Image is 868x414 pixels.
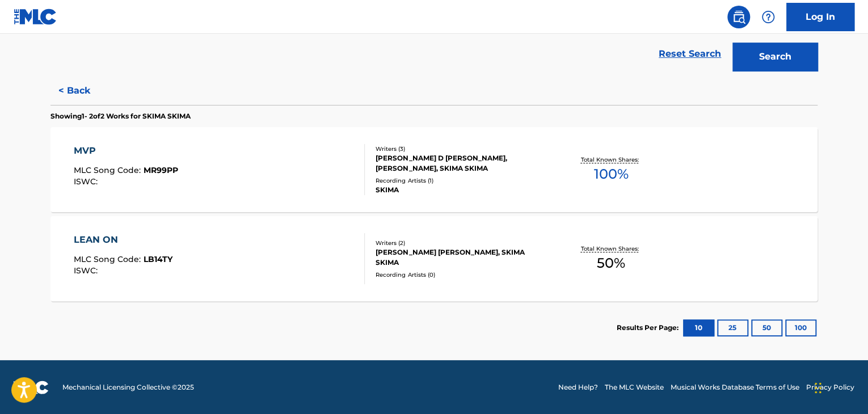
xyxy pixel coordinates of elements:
[50,127,818,212] a: MVPMLC Song Code:MR99PPISWC:Writers (3)[PERSON_NAME] D [PERSON_NAME], [PERSON_NAME], SKIMA SKIMAR...
[811,360,868,414] iframe: Chat Widget
[376,153,547,174] div: [PERSON_NAME] D [PERSON_NAME], [PERSON_NAME], SKIMA SKIMA
[50,111,191,121] p: Showing 1 - 2 of 2 Works for SKIMA SKIMA
[74,254,144,264] span: MLC Song Code :
[717,319,748,336] button: 25
[751,319,782,336] button: 50
[785,319,816,336] button: 100
[580,155,641,164] p: Total Known Shares:
[605,382,664,392] a: The MLC Website
[14,9,57,25] img: MLC Logo
[74,233,172,247] div: LEAN ON
[376,271,547,279] div: Recording Artists ( 0 )
[74,144,178,158] div: MVP
[144,165,178,175] span: MR99PP
[74,265,100,276] span: ISWC :
[786,3,854,31] a: Log In
[671,382,799,392] a: Musical Works Database Terms of Use
[62,382,194,392] span: Mechanical Licensing Collective © 2025
[806,382,854,392] a: Privacy Policy
[593,164,628,184] span: 100 %
[683,319,714,336] button: 10
[761,10,775,24] img: help
[50,216,818,301] a: LEAN ONMLC Song Code:LB14TYISWC:Writers (2)[PERSON_NAME] [PERSON_NAME], SKIMA SKIMARecording Arti...
[732,43,818,71] button: Search
[50,77,119,105] button: < Back
[617,323,681,333] p: Results Per Page:
[727,6,750,28] a: Public Search
[580,244,641,253] p: Total Known Shares:
[74,165,144,175] span: MLC Song Code :
[14,381,49,394] img: logo
[376,239,547,247] div: Writers ( 2 )
[597,253,625,273] span: 50 %
[144,254,172,264] span: LB14TY
[74,176,100,187] span: ISWC :
[653,41,727,66] a: Reset Search
[376,185,547,195] div: SKIMA
[732,10,745,24] img: search
[376,247,547,268] div: [PERSON_NAME] [PERSON_NAME], SKIMA SKIMA
[558,382,598,392] a: Need Help?
[815,371,821,405] div: Drag
[376,145,547,153] div: Writers ( 3 )
[757,6,779,28] div: Help
[376,176,547,185] div: Recording Artists ( 1 )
